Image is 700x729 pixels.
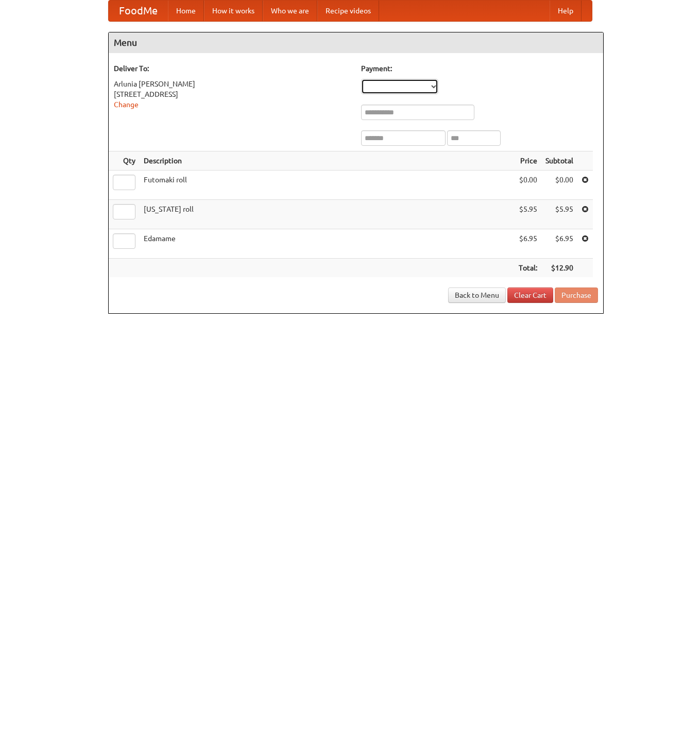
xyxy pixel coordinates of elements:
h5: Payment: [361,63,598,74]
td: $6.95 [515,229,541,259]
td: Futomaki roll [140,171,515,200]
a: Clear Cart [507,287,553,303]
button: Purchase [555,287,598,303]
a: How it works [204,1,263,21]
a: Who we are [263,1,317,21]
td: $0.00 [541,171,577,200]
h5: Deliver To: [114,63,351,74]
h4: Menu [109,32,603,53]
a: Back to Menu [448,287,506,303]
th: Description [140,151,515,171]
div: Arlunia [PERSON_NAME] [114,79,351,89]
td: $0.00 [515,171,541,200]
a: Home [168,1,204,21]
th: Subtotal [541,151,577,171]
td: [US_STATE] roll [140,200,515,229]
a: Help [550,1,582,21]
a: Recipe videos [317,1,379,21]
div: [STREET_ADDRESS] [114,89,351,99]
td: $6.95 [541,229,577,259]
th: $12.90 [541,259,577,278]
td: $5.95 [515,200,541,229]
th: Qty [109,151,140,171]
a: FoodMe [109,1,168,21]
td: $5.95 [541,200,577,229]
td: Edamame [140,229,515,259]
th: Price [515,151,541,171]
th: Total: [515,259,541,278]
a: Change [114,100,139,109]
